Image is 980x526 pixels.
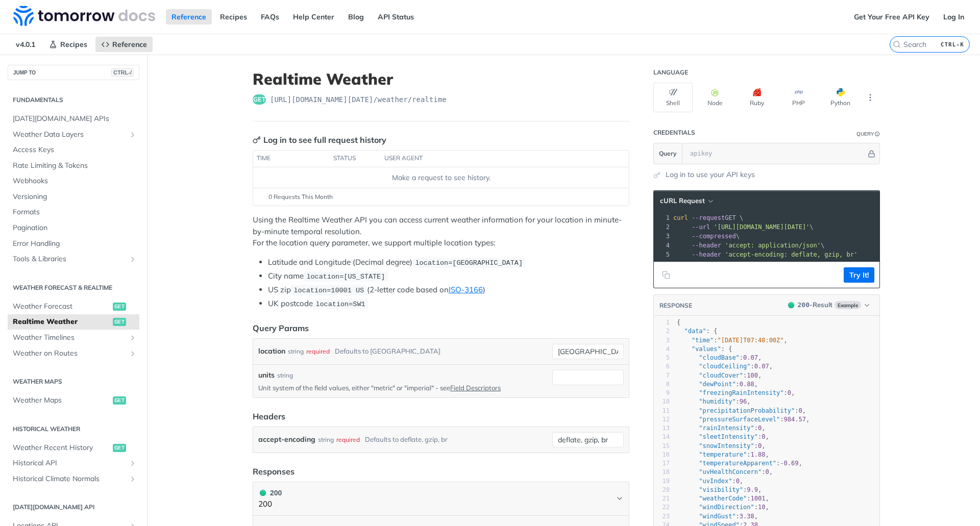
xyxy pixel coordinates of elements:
span: : , [677,381,758,388]
div: 5 [654,354,670,362]
a: Get Your Free API Key [848,9,935,24]
div: - Result [798,300,832,310]
span: 200 [788,302,794,308]
h2: Historical Weather [8,424,139,434]
a: Recipes [43,37,93,52]
span: : , [677,354,762,361]
span: "humidity" [699,398,736,405]
a: Access Keys [8,142,139,158]
div: string [318,432,334,447]
span: : , [677,407,806,414]
span: --header [692,242,721,249]
span: Historical Climate Normals [13,474,126,484]
a: Blog [342,9,370,24]
span: get [113,444,126,452]
span: "freezingRainIntensity" [699,389,783,396]
span: 200 [260,490,266,496]
span: Realtime Weather [13,317,110,327]
div: QueryInformation [856,130,880,138]
span: Access Keys [13,145,137,155]
div: 8 [654,380,670,389]
span: Example [835,301,861,309]
a: Historical Climate NormalsShow subpages for Historical Climate Normals [8,471,139,487]
h2: Weather Forecast & realtime [8,283,139,292]
p: Using the Realtime Weather API you can access current weather information for your location in mi... [253,214,629,249]
span: Rate Limiting & Tokens [13,161,137,171]
span: "[DATE]T07:48:00Z" [718,337,784,344]
span: "temperature" [699,451,747,458]
div: Log in to see full request history [253,134,386,146]
input: apikey [685,143,866,164]
div: 4 [654,241,671,250]
span: "dewPoint" [699,381,736,388]
a: Historical APIShow subpages for Historical API [8,456,139,471]
a: Versioning [8,189,139,205]
button: Show subpages for Weather Data Layers [129,131,137,139]
span: "data" [684,328,706,335]
a: Weather on RoutesShow subpages for Weather on Routes [8,346,139,361]
div: Query Params [253,322,309,334]
a: Error Handling [8,236,139,252]
button: Show subpages for Historical Climate Normals [129,475,137,483]
button: Try It! [844,267,874,283]
div: 12 [654,415,670,424]
span: 0 [798,407,802,414]
div: 9 [654,389,670,397]
span: 0 [758,424,762,432]
button: Show subpages for Weather on Routes [129,349,137,358]
span: "pressureSurfaceLevel" [699,416,780,423]
div: Defaults to deflate, gzip, br [365,432,448,447]
span: "cloudCeiling" [699,363,750,370]
a: Pagination [8,220,139,236]
span: Weather Recent History [13,443,110,453]
div: 200 [258,487,282,498]
button: JUMP TOCTRL-/ [8,65,139,80]
h2: [DATE][DOMAIN_NAME] API [8,503,139,512]
a: Weather Recent Historyget [8,440,139,456]
div: Headers [253,410,285,422]
div: required [306,344,330,359]
li: US zip (2-letter code based on ) [268,284,629,296]
button: Show subpages for Weather Timelines [129,334,137,342]
span: v4.0.1 [10,37,41,52]
span: '[URL][DOMAIN_NAME][DATE]' [714,223,810,231]
div: 2 [654,222,671,232]
span: 9.9 [747,486,758,493]
a: Rate Limiting & Tokens [8,158,139,173]
button: 200200-ResultExample [783,300,874,310]
div: Query [856,130,874,138]
a: Tools & LibrariesShow subpages for Tools & Libraries [8,252,139,267]
label: accept-encoding [258,432,315,447]
span: 'accept-encoding: deflate, gzip, br' [725,251,857,258]
span: CTRL-/ [111,68,134,77]
button: Node [695,83,734,112]
button: Copy to clipboard [659,267,673,283]
div: string [288,344,304,359]
span: : , [677,460,802,467]
a: [DATE][DOMAIN_NAME] APIs [8,111,139,127]
button: Show subpages for Tools & Libraries [129,255,137,263]
th: time [253,151,330,167]
span: 984.57 [784,416,806,423]
button: Show subpages for Historical API [129,459,137,467]
span: Weather Maps [13,395,110,406]
i: Information [875,132,880,137]
a: Log in to use your API keys [666,169,755,180]
kbd: CTRL-K [938,39,967,49]
span: Reference [112,40,147,49]
label: location [258,344,285,359]
div: Language [653,68,688,77]
span: Tools & Libraries [13,254,126,264]
span: { [677,319,680,326]
span: 10 [758,504,765,511]
a: Field Descriptors [450,384,501,392]
li: Latitude and Longitude (Decimal degree) [268,257,629,268]
span: Formats [13,207,137,217]
span: 'accept: application/json' [725,242,821,249]
span: 0.88 [740,381,754,388]
span: location=[GEOGRAPHIC_DATA] [415,259,523,267]
span: : , [677,424,766,432]
span: "uvHealthConcern" [699,468,762,475]
span: Error Handling [13,239,137,249]
svg: Search [893,40,901,48]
